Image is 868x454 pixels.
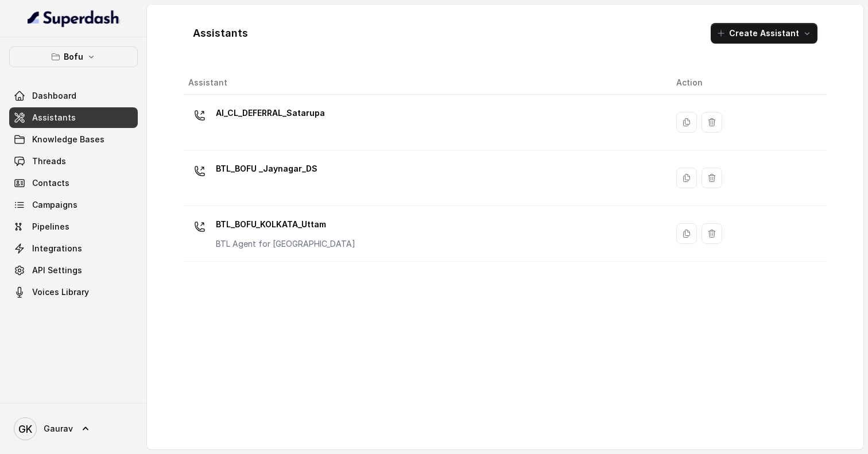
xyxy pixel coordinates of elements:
[667,71,827,95] th: Action
[9,282,138,302] a: Voices Library
[9,195,138,215] a: Campaigns
[32,177,69,189] span: Contacts
[9,151,138,172] a: Threads
[9,129,138,150] a: Knowledge Bases
[216,238,355,250] p: BTL Agent for [GEOGRAPHIC_DATA]
[32,112,76,123] span: Assistants
[9,107,138,128] a: Assistants
[64,50,83,64] p: Bofu
[9,238,138,259] a: Integrations
[184,71,667,95] th: Assistant
[9,413,138,445] a: Gaurav
[44,423,73,434] span: Gaurav
[32,90,76,102] span: Dashboard
[32,134,104,145] span: Knowledge Bases
[32,156,66,167] span: Threads
[216,104,325,122] p: AI_CL_DEFERRAL_Satarupa
[711,23,817,44] button: Create Assistant
[216,160,317,178] p: BTL_BOFU _Jaynagar_DS
[193,24,248,42] h1: Assistants
[32,199,77,211] span: Campaigns
[216,215,355,234] p: BTL_BOFU_KOLKATA_Uttam
[32,221,69,232] span: Pipelines
[18,423,32,435] text: GK
[32,265,82,276] span: API Settings
[32,243,82,254] span: Integrations
[9,86,138,106] a: Dashboard
[9,216,138,237] a: Pipelines
[32,286,89,298] span: Voices Library
[9,46,138,67] button: Bofu
[28,9,120,28] img: light.svg
[9,260,138,281] a: API Settings
[9,173,138,193] a: Contacts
